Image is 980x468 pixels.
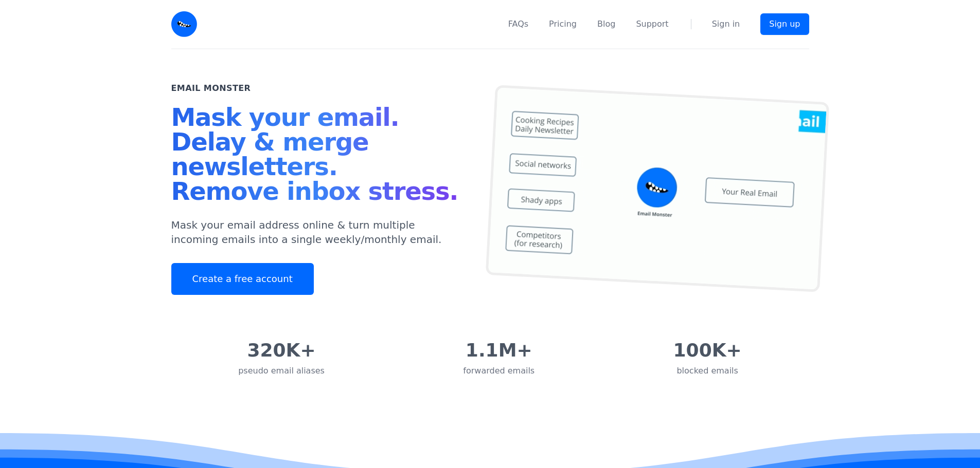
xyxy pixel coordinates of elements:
[171,263,314,295] a: Create a free account
[712,18,740,30] a: Sign in
[636,18,668,30] a: Support
[485,85,829,292] img: temp mail, free temporary mail, Temporary Email
[760,13,809,35] a: Sign up
[463,340,534,361] div: 1.1M+
[171,11,197,37] img: Email Monster
[673,340,742,361] div: 100K+
[238,365,325,377] div: pseudo email aliases
[171,105,466,208] h1: Mask your email. Delay & merge newsletters. Remove inbox stress.
[549,18,577,30] a: Pricing
[673,365,742,377] div: blocked emails
[171,218,466,247] p: Mask your email address online & turn multiple incoming emails into a single weekly/monthly email.
[238,340,325,361] div: 320K+
[508,18,528,30] a: FAQs
[597,18,615,30] a: Blog
[171,82,251,95] h2: Email Monster
[463,365,534,377] div: forwarded emails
